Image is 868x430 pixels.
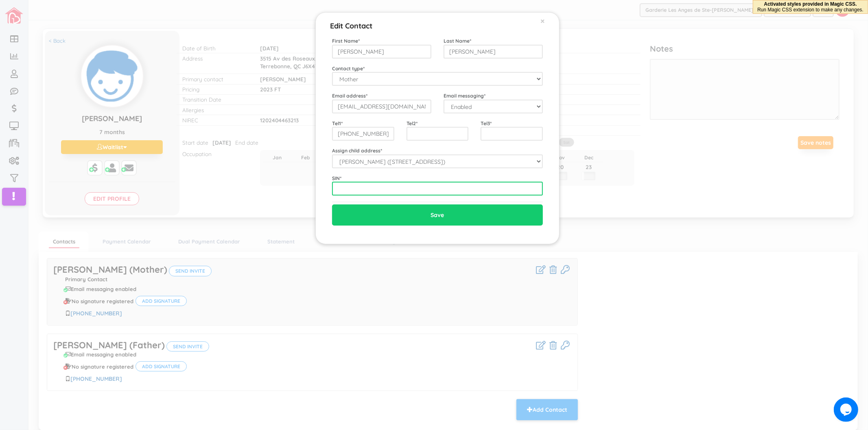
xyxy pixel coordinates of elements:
iframe: chat widget [834,397,860,422]
label: Email messaging [444,92,485,99]
label: Last Name [444,37,471,44]
h5: Edit Contact [330,17,372,31]
label: Tel3 [481,120,492,127]
label: Tel2 [407,120,418,127]
label: Email address [332,92,367,99]
label: SIN [332,175,341,182]
label: Contact type [332,65,365,72]
label: Tel1 [332,120,343,127]
span: Run Magic CSS extension to make any changes. [757,7,864,13]
span: × [540,15,545,26]
label: Assign child address [332,147,382,154]
label: First Name [332,37,360,44]
input: Save [332,204,543,226]
div: Activated styles provided in Magic CSS. [757,1,864,13]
